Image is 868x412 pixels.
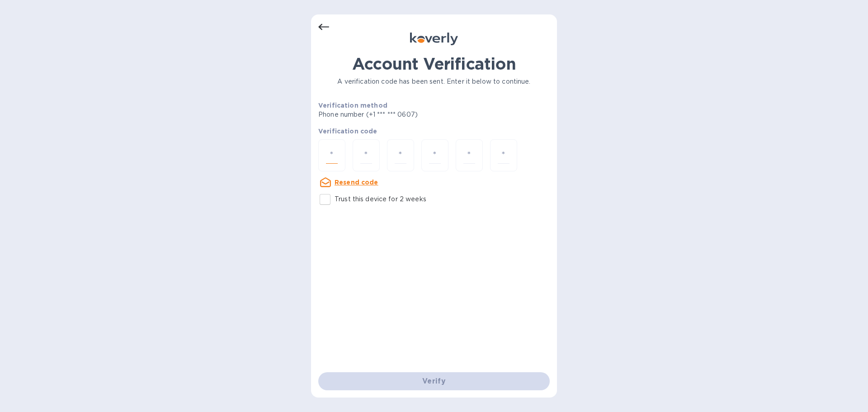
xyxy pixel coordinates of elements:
p: Phone number (+1 *** *** 0607) [318,110,487,119]
h1: Account Verification [318,54,550,73]
p: Verification code [318,127,550,136]
p: Trust this device for 2 weeks [335,194,426,204]
u: Resend code [335,179,378,186]
p: A verification code has been sent. Enter it below to continue. [318,77,550,86]
b: Verification method [318,102,387,109]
